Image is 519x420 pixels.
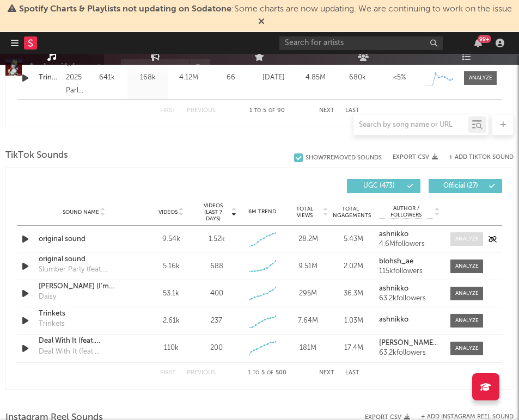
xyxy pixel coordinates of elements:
div: 99 + [478,35,491,43]
button: Previous [187,370,216,376]
span: Spotify Charts & Playlists not updating on Sodatone [19,5,231,14]
button: Export CSV [393,154,438,160]
span: of [268,108,275,113]
div: 1.03M [333,316,374,326]
div: Show 7 Removed Sounds [306,155,382,162]
div: 5.43M [333,234,374,245]
div: 4.85M [297,72,334,83]
span: Videos (last 7 days) [197,202,230,222]
div: <5% [381,72,418,83]
div: 17.4M [333,343,374,354]
a: original sound [39,234,129,245]
a: ashnikko [379,231,439,238]
a: original sound [39,254,129,265]
span: Total Views [288,206,322,219]
div: 63.2k followers [379,349,439,357]
button: + Add Instagram Reel Sound [421,414,514,420]
button: First [160,370,176,376]
span: to [254,108,261,113]
div: [DATE] [255,72,292,83]
div: 36.3M [333,288,374,299]
input: Search for artists [279,36,443,50]
span: Sound Name [63,209,99,215]
button: Next [319,108,334,114]
strong: ashnikko [379,316,408,323]
button: Last [345,370,359,376]
button: + Add TikTok Sound [438,155,514,160]
div: Ashnikko [27,59,107,77]
div: 641k [89,72,125,83]
div: 6M Trend [242,208,283,216]
div: 181M [288,343,328,354]
div: 4.12M [171,72,206,83]
a: Trinkets [39,72,60,83]
div: Trinkets [39,319,65,330]
strong: ashnikko [379,285,408,292]
div: 1 5 90 [237,104,297,118]
button: + Add TikTok Sound [449,155,514,160]
span: TikTok Sounds [5,149,68,162]
span: Author / Followers [379,205,433,219]
input: Search by song name or URL [353,121,468,129]
span: Dismiss [258,18,265,27]
span: Total Engagements [329,206,371,219]
div: 110k [151,343,191,354]
strong: ashnikko [379,231,408,238]
a: Trinkets [39,308,129,319]
div: 63.2k followers [379,295,439,302]
button: Last [345,108,359,114]
div: 2.02M [333,261,374,272]
div: 688 [210,261,223,272]
div: 168k [130,72,166,83]
button: Next [319,370,334,376]
span: Videos [158,209,178,215]
div: 1 5 500 [237,367,297,380]
a: ashnikko [379,316,439,324]
div: 66 [212,72,250,83]
div: 295M [288,288,328,299]
div: 9.54k [151,234,191,245]
div: Deal With It (feat. [GEOGRAPHIC_DATA]) [39,347,129,357]
span: Official ( 27 ) [436,183,486,189]
a: [PERSON_NAME] & Bounty & Full [379,339,439,347]
div: 237 [211,316,222,326]
span: UGC ( 473 ) [354,183,404,189]
div: 115k followers [379,268,439,275]
div: 200 [210,343,223,354]
button: Official(27) [429,179,502,193]
button: Previous [187,108,216,114]
span: to [253,370,259,375]
button: 99+ [474,39,482,47]
div: 5.16k [151,261,191,272]
strong: [PERSON_NAME] & Bounty & Full [379,339,487,347]
a: Deal With It (feat. [GEOGRAPHIC_DATA]) [39,336,129,347]
div: 1.52k [209,234,225,245]
span: : Some charts are now updating. We are continuing to work on the issue [19,5,512,14]
strong: blohsh_ae [379,258,413,265]
a: [PERSON_NAME] (I’m Crazy But You Like That) [39,281,129,292]
div: + Add Instagram Reel Sound [410,414,514,420]
div: 680k [339,72,376,83]
a: blohsh_ae [379,258,439,265]
div: © 2025 Parlophone Records Limited. [66,58,84,97]
button: Track [121,59,189,76]
span: of [267,370,273,375]
div: 53.1k [151,288,191,299]
div: 2.61k [151,316,191,326]
div: 400 [210,288,223,299]
div: 7.64M [288,316,328,326]
button: UGC(473) [347,179,420,193]
div: 4.6M followers [379,240,439,248]
button: First [160,108,176,114]
a: ashnikko [379,285,439,293]
div: 9.51M [288,261,328,272]
div: Slumber Party (feat. Princess Nokia) [39,264,129,275]
div: Daisy [39,292,56,302]
div: 28.2M [288,234,328,245]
